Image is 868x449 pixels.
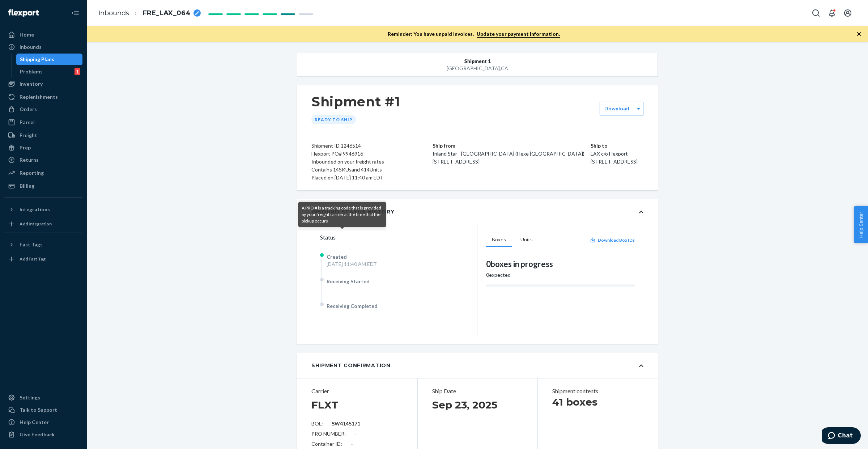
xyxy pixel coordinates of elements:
[604,105,629,112] label: Download
[20,68,43,75] div: Problems
[4,167,82,179] a: Reporting
[20,406,57,414] div: Talk to Support
[16,54,83,65] a: Shipping Plans
[20,182,34,190] div: Billing
[20,256,46,262] div: Add Fast Tag
[311,420,403,427] div: BOL:
[591,158,638,165] span: [STREET_ADDRESS]
[311,158,403,166] div: Inbounded on your freight rates
[486,271,635,279] div: 0 expected
[4,404,82,416] button: Talk to Support
[68,6,82,20] button: Close Navigation
[4,392,82,403] a: Settings
[20,241,43,248] div: Fast Tags
[311,387,403,395] p: Carrier
[20,31,34,38] div: Home
[20,119,35,126] div: Parcel
[20,419,49,426] div: Help Center
[311,440,403,448] div: Container ID:
[20,206,50,213] div: Integrations
[433,142,591,150] p: Ship from
[8,9,39,17] img: Flexport logo
[143,9,191,18] span: FRE_LAX_064
[4,204,82,215] button: Integrations
[477,31,560,38] a: Update your payment information.
[515,233,539,247] button: Units
[98,9,129,17] a: Inbounds
[311,174,403,182] div: Placed on [DATE] 11:40 am EDT
[311,362,391,369] div: Shipment Confirmation
[311,166,403,174] div: Contains 14 SKUs and 414 Units
[591,142,644,150] p: Ship to
[4,41,82,53] a: Inbounds
[351,440,353,448] div: -
[486,233,512,247] button: Boxes
[552,387,643,395] p: Shipment contents
[4,180,82,192] a: Billing
[4,154,82,166] a: Returns
[4,117,82,128] a: Parcel
[327,303,378,309] span: Receiving Completed
[822,427,861,445] iframe: Opens a widget where you can chat to one of our agents
[4,253,82,265] a: Add Fast Tag
[311,150,403,158] div: Flexport PO# 9946916
[311,94,400,109] h1: Shipment #1
[311,142,403,150] div: Shipment ID 1246514
[854,206,868,243] button: Help Center
[20,394,40,401] div: Settings
[4,91,82,103] a: Replenishments
[388,30,560,38] p: Reminder: You have unpaid invoices.
[4,142,82,153] a: Prep
[4,239,82,250] button: Fast Tags
[327,278,370,284] span: Receiving Started
[590,237,635,243] button: Download Box IDs
[4,103,82,115] a: Orders
[327,254,347,260] span: Created
[311,398,338,411] h1: FLXT
[75,68,80,75] div: 1
[591,150,644,158] p: LAX c/o Flexport
[464,58,491,65] span: Shipment 1
[20,144,31,151] div: Prep
[20,56,54,63] div: Shipping Plans
[433,151,584,165] span: Inland Star - [GEOGRAPHIC_DATA] (Flexe [GEOGRAPHIC_DATA]) [STREET_ADDRESS]
[297,53,658,77] button: Shipment 1[GEOGRAPHIC_DATA],CA
[4,78,82,90] a: Inventory
[4,416,82,428] a: Help Center
[4,429,82,440] button: Give Feedback
[20,156,39,164] div: Returns
[4,29,82,41] a: Home
[20,221,52,227] div: Add Integration
[20,169,44,177] div: Reporting
[333,65,622,72] div: [GEOGRAPHIC_DATA] , CA
[320,233,477,242] div: Status
[20,132,37,139] div: Freight
[311,115,356,124] div: Ready to ship
[20,80,43,88] div: Inventory
[432,398,497,411] h1: Sep 23, 2025
[16,66,83,77] a: Problems1
[20,106,37,113] div: Orders
[20,431,55,438] div: Give Feedback
[4,218,82,230] a: Add Integration
[552,395,643,408] h1: 41 boxes
[825,6,839,20] button: Open notifications
[486,258,635,270] div: 0 boxes in progress
[432,387,523,395] p: Ship Date
[332,420,360,427] div: SW4145171
[327,260,377,268] div: [DATE] 11:40 AM EDT
[20,43,42,51] div: Inbounds
[20,93,58,101] div: Replenishments
[841,6,855,20] button: Open account menu
[311,430,403,437] div: PRO NUMBER:
[302,205,383,224] div: A PRO # is a tracking code that is provided by your freight carrier at the time that the pickup o...
[4,130,82,141] a: Freight
[809,6,823,20] button: Open Search Box
[354,430,357,437] div: -
[93,3,207,24] ol: breadcrumbs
